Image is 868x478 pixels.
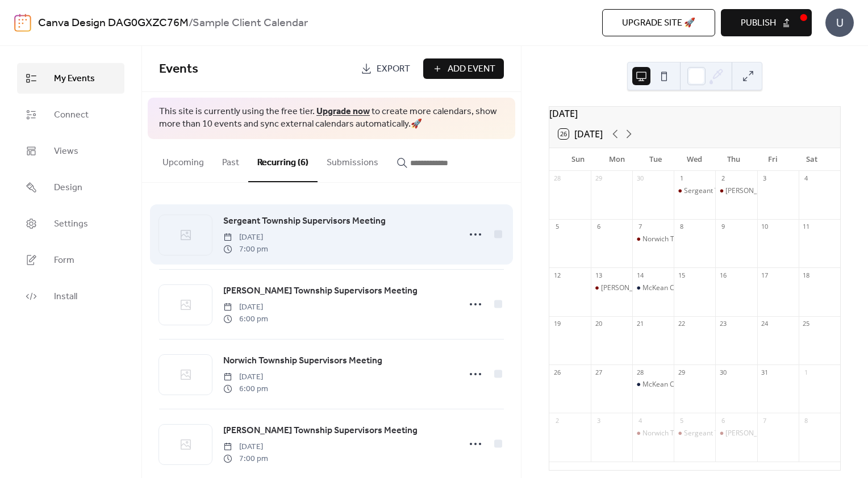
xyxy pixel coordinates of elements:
[54,290,77,304] span: Install
[761,223,769,231] div: 10
[316,103,370,120] a: Upgrade now
[632,234,674,244] div: Norwich Township Supervisors Meeting
[636,223,644,231] div: 7
[674,186,715,196] div: Sergeant Township Supervisors Meeting
[684,429,812,438] div: Sergeant Township Supervisors Meeting
[17,99,124,130] a: Connect
[622,16,695,30] span: Upgrade site 🚀
[674,429,715,438] div: Sergeant Township Supervisors Meeting
[597,148,636,171] div: Mon
[553,368,561,376] div: 26
[636,271,644,279] div: 14
[223,232,268,244] span: [DATE]
[761,271,769,279] div: 17
[761,174,769,183] div: 3
[675,148,715,171] div: Wed
[594,223,603,231] div: 6
[223,383,268,395] span: 6:00 pm
[594,174,603,183] div: 29
[802,368,811,376] div: 1
[17,136,124,166] a: Views
[761,320,769,328] div: 24
[677,271,686,279] div: 15
[223,214,386,229] a: Sergeant Township Supervisors Meeting
[684,186,812,196] div: Sergeant Township Supervisors Meeting
[601,283,753,293] div: [PERSON_NAME] Township Supervisors Meeting
[719,320,727,328] div: 23
[636,416,644,425] div: 4
[213,139,248,181] button: Past
[636,368,644,376] div: 28
[741,16,776,30] span: Publish
[54,145,78,158] span: Views
[223,453,268,465] span: 7:00 pm
[792,148,831,171] div: Sat
[558,148,598,171] div: Sun
[153,139,213,181] button: Upcoming
[553,174,561,183] div: 28
[318,139,387,181] button: Submissions
[448,62,495,76] span: Add Event
[636,174,644,183] div: 30
[54,108,89,122] span: Connect
[223,424,418,438] span: [PERSON_NAME] Township Supervisors Meeting
[642,380,761,389] div: McKean County Commission Meeting
[553,223,561,231] div: 5
[719,368,727,376] div: 30
[223,441,268,453] span: [DATE]
[189,12,193,34] b: /
[223,371,268,383] span: [DATE]
[54,254,74,267] span: Form
[719,223,727,231] div: 9
[632,283,674,293] div: McKean County Commission Meeting
[38,12,189,34] a: Canva Design DAG0GXZC76M
[223,244,268,255] span: 7:00 pm
[223,215,386,228] span: Sergeant Township Supervisors Meeting
[636,320,644,328] div: 21
[714,148,753,171] div: Thu
[223,284,418,299] a: [PERSON_NAME] Township Supervisors Meeting
[632,380,674,389] div: McKean County Commission Meeting
[594,368,603,376] div: 27
[802,320,811,328] div: 25
[14,14,31,32] img: logo
[677,174,686,183] div: 1
[223,354,382,368] span: Norwich Township Supervisors Meeting
[642,283,761,293] div: McKean County Commission Meeting
[594,320,603,328] div: 20
[377,62,410,76] span: Export
[802,416,811,425] div: 8
[802,223,811,231] div: 11
[54,72,95,86] span: My Events
[223,313,268,325] span: 6:00 pm
[642,429,767,438] div: Norwich Township Supervisors Meeting
[602,9,715,36] button: Upgrade site 🚀
[423,58,504,79] button: Add Event
[223,424,418,438] a: [PERSON_NAME] Township Supervisors Meeting
[825,9,854,37] div: U
[677,416,686,425] div: 5
[17,208,124,239] a: Settings
[352,58,419,79] a: Export
[223,354,382,368] a: Norwich Township Supervisors Meeting
[553,320,561,328] div: 19
[17,245,124,275] a: Form
[594,416,603,425] div: 3
[159,57,198,82] span: Events
[553,416,561,425] div: 2
[677,223,686,231] div: 8
[223,284,418,298] span: [PERSON_NAME] Township Supervisors Meeting
[594,271,603,279] div: 13
[591,283,632,293] div: Hamlin Township Supervisors Meeting
[761,368,769,376] div: 31
[159,106,504,131] span: This site is currently using the free tier. to create more calendars, show more than 10 events an...
[632,429,674,438] div: Norwich Township Supervisors Meeting
[248,139,318,182] button: Recurring (6)
[715,429,757,438] div: Keating Township Supervisors Meeting
[677,368,686,376] div: 29
[17,63,124,94] a: My Events
[719,416,727,425] div: 6
[17,281,124,312] a: Install
[636,148,675,171] div: Tue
